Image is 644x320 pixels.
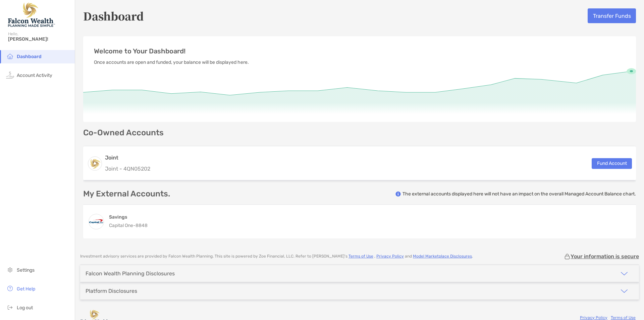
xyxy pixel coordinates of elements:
[580,315,607,320] a: Privacy Policy
[83,129,636,137] p: Co-Owned Accounts
[395,191,401,197] img: info
[86,288,137,294] div: Platform Disclosures
[83,8,144,24] h5: Dashboard
[413,254,472,259] a: Model Marketplace Disclosures
[17,73,52,78] span: Account Activity
[611,315,636,320] a: Terms of Use
[88,157,102,170] img: logo account
[620,287,628,295] img: icon arrow
[6,52,14,60] img: household icon
[80,254,473,259] p: Investment advisory services are provided by Falcon Wealth Planning . This site is powered by Zoe...
[6,284,14,292] img: get-help icon
[592,158,632,169] button: Fund Account
[17,286,35,292] span: Get Help
[109,214,148,220] h4: Savings
[83,190,170,198] p: My External Accounts.
[89,214,104,229] img: 360 Money Market
[105,165,150,173] p: Joint - 4QN05202
[86,270,175,277] div: Falcon Wealth Planning Disclosures
[8,36,71,42] span: [PERSON_NAME]!
[348,254,373,259] a: Terms of Use
[6,71,14,79] img: activity icon
[376,254,404,259] a: Privacy Policy
[109,223,136,228] span: Capital One -
[17,54,42,59] span: Dashboard
[17,267,35,273] span: Settings
[8,3,55,27] img: Falcon Wealth Planning Logo
[94,47,625,55] p: Welcome to Your Dashboard!
[94,58,625,66] p: Once accounts are open and funded, your balance will be displayed here.
[6,303,14,311] img: logout icon
[402,191,636,197] p: The external accounts displayed here will not have an impact on the overall Managed Account Balan...
[136,223,148,228] span: 8848
[588,8,636,23] button: Transfer Funds
[620,270,628,278] img: icon arrow
[6,266,14,274] img: settings icon
[105,154,150,162] h3: Joint
[571,253,639,260] p: Your information is secure
[17,305,33,311] span: Log out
